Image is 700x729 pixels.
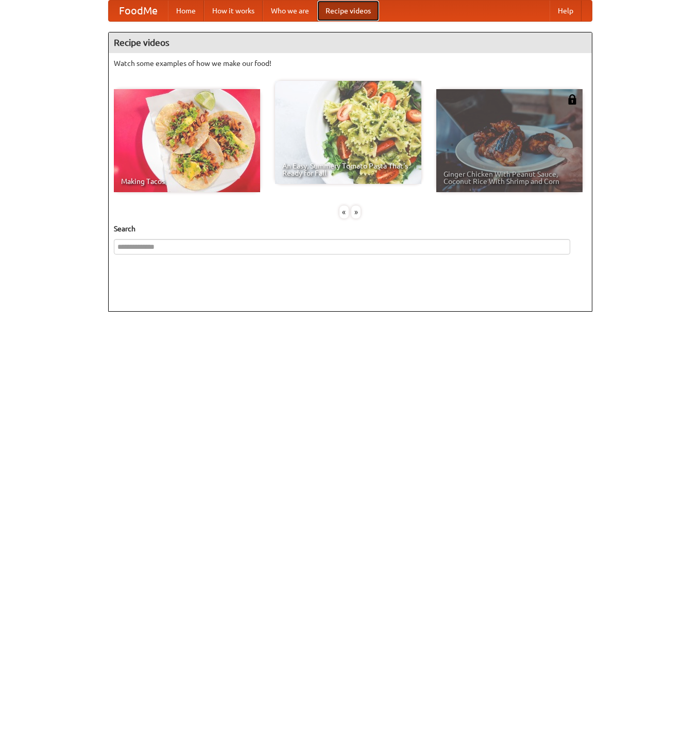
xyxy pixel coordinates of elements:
a: Making Tacos [114,89,260,192]
a: FoodMe [109,1,168,21]
a: Help [550,1,582,21]
a: Home [168,1,204,21]
img: 483408.png [567,94,577,105]
div: « [339,206,349,218]
a: How it works [204,1,263,21]
a: An Easy, Summery Tomato Pasta That's Ready for Fall [275,81,421,184]
h4: Recipe videos [109,32,592,53]
h5: Search [114,224,587,234]
a: Recipe videos [317,1,379,21]
div: » [351,206,361,218]
span: Making Tacos [121,178,253,185]
p: Watch some examples of how we make our food! [114,58,587,69]
span: An Easy, Summery Tomato Pasta That's Ready for Fall [282,162,414,177]
a: Who we are [263,1,317,21]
